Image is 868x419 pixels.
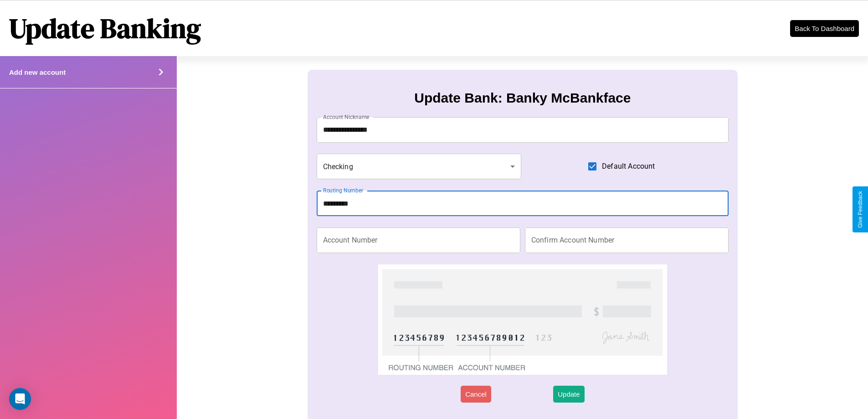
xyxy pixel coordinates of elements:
h4: Add new account [9,68,66,76]
button: Cancel [461,386,491,403]
h1: Update Banking [9,10,201,47]
span: Default Account [602,161,655,172]
div: Give Feedback [857,191,863,228]
img: check [378,264,667,375]
label: Account Nickname [323,113,370,121]
h3: Update Bank: Banky McBankface [414,90,631,106]
label: Routing Number [323,186,363,194]
div: Checking [317,154,522,179]
div: Open Intercom Messenger [9,388,31,410]
button: Back To Dashboard [790,20,859,37]
button: Update [553,386,584,403]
